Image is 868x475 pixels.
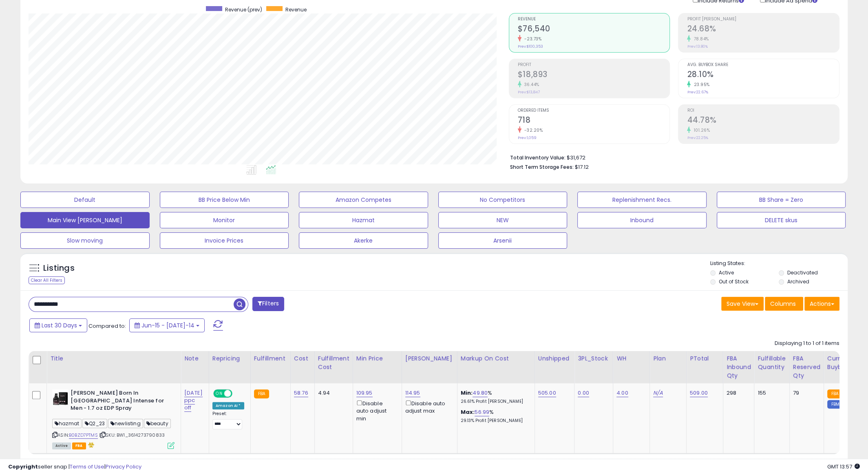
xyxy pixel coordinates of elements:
[86,442,95,448] i: hazardous material
[299,232,428,249] button: Akerke
[42,321,77,329] span: Last 30 Days
[72,442,86,449] span: FBA
[510,152,833,162] li: $31,672
[254,354,287,363] div: Fulfillment
[356,389,373,397] a: 109.95
[518,63,670,67] span: Profit
[687,44,707,49] small: Prev: 13.80%
[438,232,568,249] button: Arsenii
[20,192,150,208] button: Default
[613,351,649,383] th: CSV column name: cust_attr_2_WH
[184,389,203,412] a: [DATE] ppc off
[475,408,489,416] a: 56.99
[518,17,670,22] span: Revenue
[518,108,670,113] span: Ordered Items
[521,127,543,133] small: -32.20%
[719,278,749,285] label: Out of Stock
[793,389,817,397] div: 79
[518,44,543,49] small: Prev: $100,353
[461,399,528,404] p: 26.61% Profit [PERSON_NAME]
[727,389,748,397] div: 298
[518,70,670,81] h2: $18,893
[43,263,75,274] h5: Listings
[510,154,565,161] b: Total Inventory Value:
[649,351,686,383] th: CSV column name: cust_attr_5_Plan
[8,463,141,471] div: seller snap | |
[578,354,610,363] div: 3PL_Stock
[29,318,87,332] button: Last 30 Days
[461,389,528,404] div: %
[405,399,451,415] div: Disable auto adjust max
[804,297,839,311] button: Actions
[294,354,311,363] div: Cost
[653,354,683,363] div: Plan
[71,389,170,414] b: [PERSON_NAME] Born In [GEOGRAPHIC_DATA] Intense for Men - 1.7 oz EDP Spray
[687,90,708,95] small: Prev: 22.67%
[687,17,839,22] span: Profit [PERSON_NAME]
[52,419,82,428] span: hazmat
[787,278,809,285] label: Archived
[686,351,723,383] th: CSV column name: cust_attr_1_PTotal
[687,115,839,126] h2: 44.78%
[521,82,539,88] small: 36.44%
[787,269,818,276] label: Deactivated
[184,354,205,363] div: Note
[294,389,308,397] a: 58.76
[758,354,786,371] div: Fulfillable Quantity
[160,192,289,208] button: BB Price Below Min
[765,297,803,311] button: Columns
[299,212,428,228] button: Hazmat
[827,389,842,398] small: FBA
[285,6,307,13] span: Revenue
[578,389,589,397] a: 0.00
[438,212,568,228] button: NEW
[710,260,848,267] p: Listing States:
[318,354,349,371] div: Fulfillment Cost
[129,318,205,332] button: Jun-15 - [DATE]-14
[405,389,420,397] a: 114.95
[574,351,613,383] th: CSV column name: cust_attr_3_3PL_Stock
[214,390,224,397] span: ON
[356,354,398,363] div: Min Price
[106,463,141,471] a: Privacy Policy
[318,389,347,397] div: 4.94
[793,354,820,380] div: FBA Reserved Qty
[457,351,534,383] th: The percentage added to the cost of goods (COGS) that forms the calculator for Min & Max prices.
[160,232,289,249] button: Invoice Prices
[518,115,670,126] h2: 718
[52,442,71,449] span: All listings currently available for purchase on Amazon
[461,409,528,424] div: %
[616,354,646,363] div: WH
[653,389,663,397] a: N/A
[69,432,98,439] a: B0BZD7PTMS
[70,463,104,471] a: Terms of Use
[20,232,150,249] button: Slow moving
[405,354,454,363] div: [PERSON_NAME]
[461,354,531,363] div: Markup on Cost
[141,321,194,329] span: Jun-15 - [DATE]-14
[719,269,734,276] label: Active
[252,297,284,311] button: Filters
[231,390,244,397] span: OFF
[20,212,150,228] button: Main View [PERSON_NAME]
[461,389,473,397] b: Min:
[827,400,843,409] small: FBM
[727,354,751,380] div: FBA inbound Qty
[521,36,542,42] small: -23.73%
[775,340,839,347] div: Displaying 1 to 1 of 1 items
[717,212,846,228] button: DELETE skus
[687,108,839,113] span: ROI
[827,463,860,471] span: 2025-08-14 13:57 GMT
[254,389,269,398] small: FBA
[8,463,38,471] strong: Copyright
[518,135,537,140] small: Prev: 1,059
[687,70,839,81] h2: 28.10%
[577,212,707,228] button: Inbound
[518,24,670,35] h2: $76,540
[577,192,707,208] button: Replenishment Recs.
[356,399,395,422] div: Disable auto adjust min
[99,432,165,438] span: | SKU: BW1_3614273790833
[473,389,488,397] a: 49.80
[687,24,839,35] h2: 24.68%
[616,389,628,397] a: 4.00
